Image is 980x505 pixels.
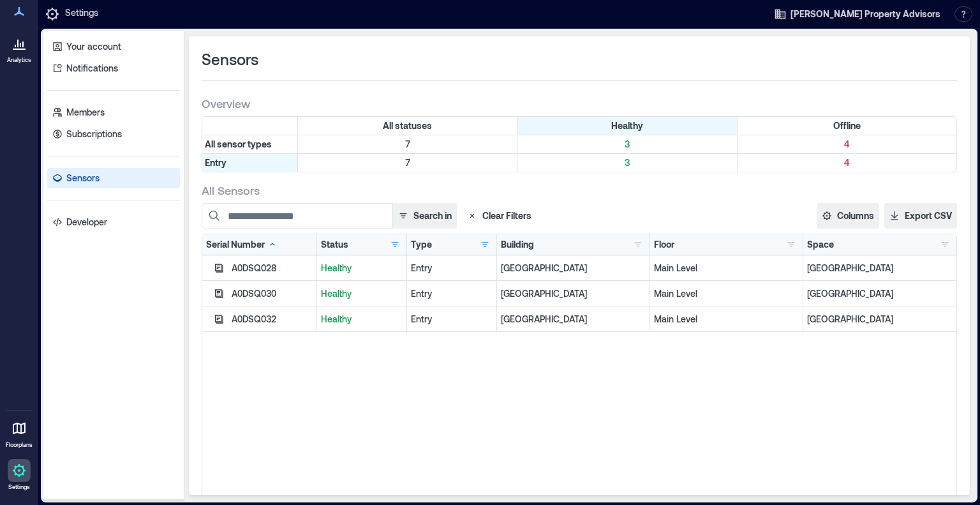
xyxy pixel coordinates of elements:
[770,4,944,24] button: [PERSON_NAME] Property Advisors
[232,313,313,326] div: A0DSQ032
[2,413,36,453] a: Floorplans
[202,183,260,198] span: All Sensors
[501,313,646,326] p: [GEOGRAPHIC_DATA]
[517,117,737,135] div: Filter by Status: Healthy (active - click to clear)
[654,287,799,300] p: Main Level
[654,238,674,251] div: Floor
[884,203,957,229] button: Export CSV
[202,96,250,111] span: Overview
[411,287,493,300] div: Entry
[298,117,517,135] div: All statuses
[321,238,348,251] div: Status
[66,40,121,53] p: Your account
[807,238,834,251] div: Space
[321,287,403,300] p: Healthy
[3,28,35,68] a: Analytics
[740,138,954,151] p: 4
[411,238,432,251] div: Type
[47,102,180,123] a: Members
[47,124,180,144] a: Subscriptions
[66,172,100,185] p: Sensors
[47,58,180,79] a: Notifications
[66,128,122,140] p: Subscriptions
[517,154,737,172] div: Filter by Type: Entry & Status: Healthy
[807,313,953,326] p: [GEOGRAPHIC_DATA]
[8,483,30,491] p: Settings
[202,135,298,153] div: All sensor types
[47,168,180,188] a: Sensors
[66,62,118,75] p: Notifications
[392,203,457,229] button: Search in
[6,441,33,449] p: Floorplans
[47,212,180,232] a: Developer
[47,36,180,57] a: Your account
[7,56,31,64] p: Analytics
[791,8,940,20] span: [PERSON_NAME] Property Advisors
[202,49,258,70] span: Sensors
[66,216,107,229] p: Developer
[411,262,493,275] div: Entry
[4,455,34,495] a: Settings
[501,238,534,251] div: Building
[321,313,403,326] p: Healthy
[654,313,799,326] p: Main Level
[232,262,313,275] div: A0DSQ028
[501,262,646,275] p: [GEOGRAPHIC_DATA]
[740,156,954,169] p: 4
[65,6,98,22] p: Settings
[817,203,879,229] button: Columns
[232,287,313,300] div: A0DSQ030
[738,154,956,172] div: Filter by Type: Entry & Status: Offline
[807,262,953,275] p: [GEOGRAPHIC_DATA]
[520,138,734,151] p: 3
[206,238,278,251] div: Serial Number
[321,262,403,275] p: Healthy
[520,156,734,169] p: 3
[738,117,956,135] div: Filter by Status: Offline
[301,156,514,169] p: 7
[202,154,298,172] div: Filter by Type: Entry (active - click to clear)
[301,138,514,151] p: 7
[66,106,105,119] p: Members
[654,262,799,275] p: Main Level
[411,313,493,326] div: Entry
[462,203,537,229] button: Clear Filters
[807,287,953,300] p: [GEOGRAPHIC_DATA]
[501,287,646,300] p: [GEOGRAPHIC_DATA]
